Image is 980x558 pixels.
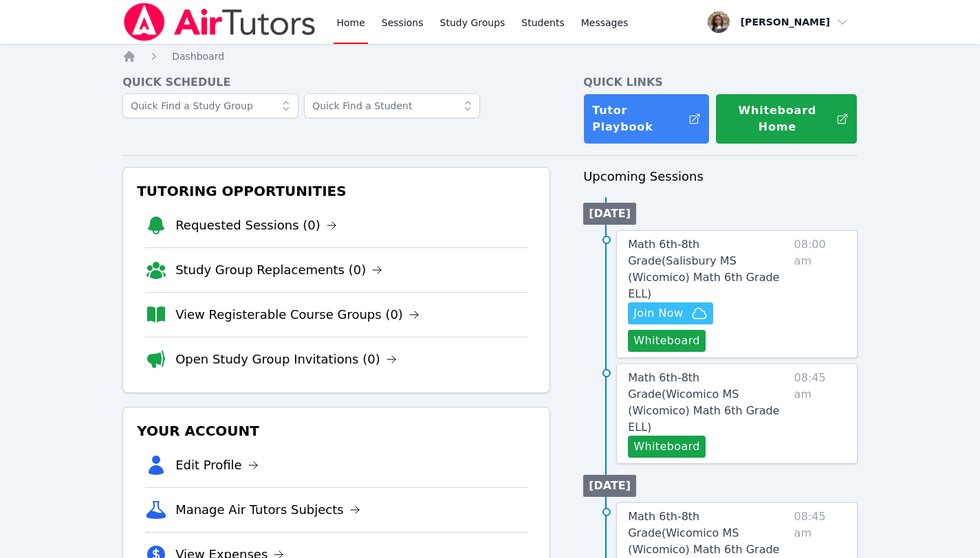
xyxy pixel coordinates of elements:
[628,238,779,300] span: Math 6th-8th Grade ( Salisbury MS (Wicomico) Math 6th Grade ELL )
[134,179,538,203] h3: Tutoring Opportunities
[304,93,480,118] input: Quick Find a Student
[172,49,224,63] a: Dashboard
[583,167,858,186] h3: Upcoming Sessions
[628,371,779,434] span: Math 6th-8th Grade ( Wicomico MS (Wicomico) Math 6th Grade ELL )
[628,236,788,302] a: Math 6th-8th Grade(Salisbury MS (Wicomico) Math 6th Grade ELL)
[175,456,259,475] a: Edit Profile
[175,500,360,520] a: Manage Air Tutors Subjects
[175,216,337,235] a: Requested Sessions (0)
[122,3,317,41] img: Air Tutors
[583,203,636,225] li: [DATE]
[581,16,629,30] span: Messages
[122,49,858,63] nav: Breadcrumb
[583,74,858,91] h4: Quick Links
[715,93,858,144] button: Whiteboard Home
[122,74,550,91] h4: Quick Schedule
[175,260,382,280] a: Study Group Replacements (0)
[628,330,706,352] button: Whiteboard
[134,418,538,443] h3: Your Account
[628,436,706,458] button: Whiteboard
[794,370,846,458] span: 08:45 am
[122,93,298,118] input: Quick Find a Study Group
[583,93,709,144] a: Tutor Playbook
[175,350,397,369] a: Open Study Group Invitations (0)
[172,51,224,62] span: Dashboard
[628,302,713,324] button: Join Now
[628,370,788,436] a: Math 6th-8th Grade(Wicomico MS (Wicomico) Math 6th Grade ELL)
[583,475,636,497] li: [DATE]
[633,305,683,322] span: Join Now
[794,236,846,352] span: 08:00 am
[175,305,420,324] a: View Registerable Course Groups (0)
